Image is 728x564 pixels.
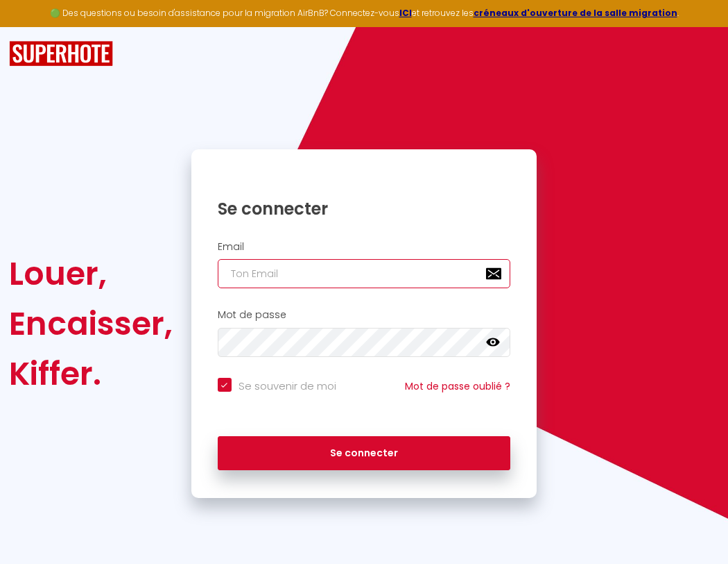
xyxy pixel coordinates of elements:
[218,241,511,253] h2: Email
[218,259,511,288] input: Ton Email
[9,349,173,399] div: Kiffer.
[218,198,511,219] h1: Se connecter
[9,249,173,299] div: Louer,
[218,436,511,471] button: Se connecter
[474,7,677,19] a: créneaux d'ouverture de la salle migration
[9,41,113,67] img: SuperHote logo
[405,379,510,393] a: Mot de passe oublié ?
[399,7,412,19] a: ICI
[218,309,511,321] h2: Mot de passe
[11,6,53,47] button: Ouvrir le widget de chat LiveChat
[9,299,173,349] div: Encaisser,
